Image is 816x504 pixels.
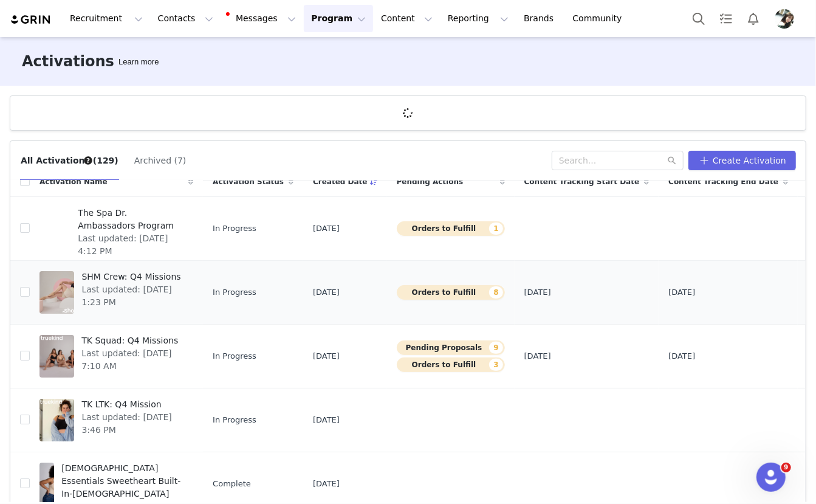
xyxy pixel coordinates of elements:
[781,463,791,472] span: 9
[116,56,161,68] div: Tooltip anchor
[81,347,186,373] span: Last updated: [DATE] 7:10 AM
[441,5,516,32] button: Reporting
[213,414,256,426] span: In Progress
[668,286,695,299] span: [DATE]
[668,156,676,165] i: icon: search
[313,414,340,426] span: [DATE]
[552,151,684,170] input: Search...
[524,286,551,299] span: [DATE]
[78,232,186,258] span: Last updated: [DATE] 4:12 PM
[767,9,806,29] button: Profile
[81,411,186,437] span: Last updated: [DATE] 3:46 PM
[10,14,52,26] img: grin logo
[39,396,193,444] a: TK LTK: Q4 MissionLast updated: [DATE] 3:46 PM
[313,223,340,235] span: [DATE]
[22,50,114,72] h3: Activations
[134,151,187,170] button: Archived (7)
[756,463,786,492] iframe: Intercom live chat
[63,5,150,32] button: Recruitment
[213,176,284,187] span: Activation Status
[213,350,256,362] span: In Progress
[313,286,340,299] span: [DATE]
[516,5,564,32] a: Brands
[39,204,193,253] a: The Spa Dr. Ambassadors ProgramLast updated: [DATE] 4:12 PM
[397,340,505,355] button: Pending Proposals9
[566,5,635,32] a: Community
[688,151,796,170] button: Create Activation
[221,5,303,32] button: Messages
[81,283,186,309] span: Last updated: [DATE] 1:23 PM
[524,176,640,187] span: Content Tracking Start Date
[39,332,193,381] a: TK Squad: Q4 MissionsLast updated: [DATE] 7:10 AM
[775,9,794,29] img: d92d4012-97d5-49e5-9460-9fb142bbea75.jpg
[151,5,221,32] button: Contacts
[740,5,767,32] button: Notifications
[668,176,778,187] span: Content Tracking End Date
[397,357,505,372] button: Orders to Fulfill3
[668,350,695,362] span: [DATE]
[213,286,256,299] span: In Progress
[81,334,186,347] span: TK Squad: Q4 Missions
[397,176,464,187] span: Pending Actions
[39,176,108,187] span: Activation Name
[81,398,186,411] span: TK LTK: Q4 Mission
[39,268,193,317] a: SHM Crew: Q4 MissionsLast updated: [DATE] 1:23 PM
[20,151,119,170] button: All Activations (129)
[78,207,186,232] span: The Spa Dr. Ambassadors Program
[374,5,440,32] button: Content
[313,176,368,187] span: Created Date
[213,223,256,235] span: In Progress
[713,5,739,32] a: Tasks
[213,478,251,490] span: Complete
[313,350,340,362] span: [DATE]
[304,5,373,32] button: Program
[313,478,340,490] span: [DATE]
[524,350,551,362] span: [DATE]
[397,221,505,236] button: Orders to Fulfill1
[81,271,186,283] span: SHM Crew: Q4 Missions
[83,155,94,166] div: Tooltip anchor
[397,285,505,300] button: Orders to Fulfill8
[685,5,712,32] button: Search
